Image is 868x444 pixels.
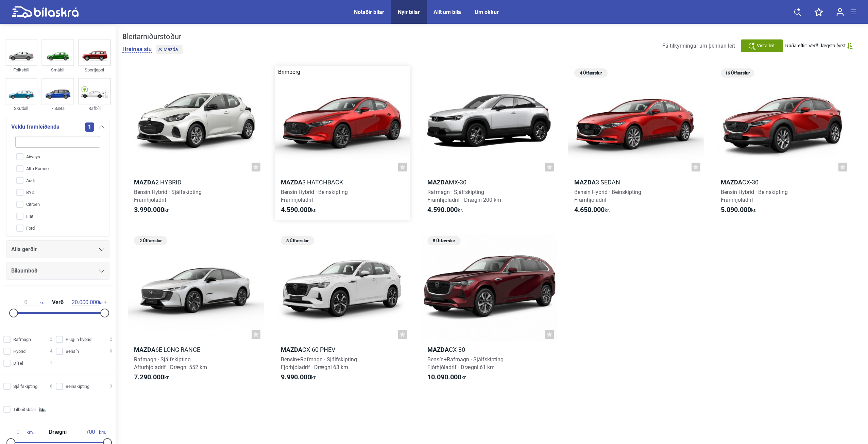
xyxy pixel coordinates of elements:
[156,45,183,54] button: Mazda
[50,360,52,367] span: 1
[12,299,44,306] span: kr.
[281,373,311,381] b: 9.990.000
[724,68,751,78] span: 16 Útfærslur
[50,383,52,390] span: 8
[41,104,74,112] div: 7 Sæta
[354,9,384,15] a: Notaðir bílar
[128,234,264,388] a: 2 ÚtfærslurMazda6e Long rangeRafmagn · SjálfskiptingAfturhjóladrif · Drægni 552 km7.290.000kr.
[275,346,411,353] h2: CX-60 PHEV
[281,373,317,381] span: kr.
[11,266,37,276] span: Bílaumboð
[568,66,704,220] a: 4 ÚtfærslurMazda3 SedanBensín Hybrid · BeinskiptingFramhjóladrif4.650.000kr.
[721,206,756,214] span: kr.
[398,9,420,15] a: Nýir bílar
[281,356,357,371] span: Bensín+Rafmagn · Sjálfskipting Fjórhjóladrif · Drægni 63 km
[85,122,94,132] span: 1
[122,32,127,41] b: 8
[281,179,302,186] b: Mazda
[574,206,610,214] span: kr.
[278,69,300,75] div: Brimborg
[836,8,844,16] img: user-login.svg
[128,346,264,353] h2: 6e Long range
[134,205,164,214] b: 3.990.000
[281,346,302,353] b: Mazda
[11,122,59,132] span: Veldu framleiðenda
[421,178,557,186] h2: MX-30
[50,336,52,343] span: 2
[427,206,463,214] span: kr.
[281,206,317,214] span: kr.
[66,383,89,390] span: Beinskipting
[128,178,264,186] h2: 2 Hybrid
[427,346,449,353] b: Mazda
[134,346,155,353] b: Mazda
[134,179,155,186] b: Mazda
[275,234,411,388] a: 8 ÚtfærslurMazdaCX-60 PHEVBensín+Rafmagn · SjálfskiptingFjórhjóladrif · Drægni 63 km9.990.000kr.
[721,205,751,214] b: 5.090.000
[281,189,348,203] span: Bensín Hybrid · Beinskipting Framhjóladrif
[50,348,52,355] span: 4
[275,178,411,186] h2: 3 Hatchback
[137,236,164,245] span: 2 Útfærslur
[421,234,557,388] a: 5 ÚtfærslurMazdaCX-80Bensín+Rafmagn · SjálfskiptingFjórhjóladrif · Drægni 61 km10.090.000kr.
[66,348,79,355] span: Bensín
[122,46,152,53] button: Hreinsa síu
[72,299,103,306] span: kr.
[13,360,23,367] span: Dísel
[5,66,37,74] div: Fólksbíll
[66,336,91,343] span: Plug-in hybrid
[13,383,37,390] span: Sjálfskipting
[427,373,461,381] b: 10.090.000
[281,205,311,214] b: 4.590.000
[421,66,557,220] a: MazdaMX-30Rafmagn · SjálfskiptingFramhjóladrif · Drægni 200 km4.590.000kr.
[427,356,504,371] span: Bensín+Rafmagn · Sjálfskipting Fjórhjóladrif · Drægni 61 km
[721,179,742,186] b: Mazda
[5,104,37,112] div: Skutbíll
[78,104,111,112] div: Rafbíll
[110,348,112,355] span: 0
[134,373,164,381] b: 7.290.000
[110,383,112,390] span: 3
[578,68,604,78] span: 4 Útfærslur
[427,205,458,214] b: 4.590.000
[41,66,74,74] div: Smábíl
[13,406,36,413] span: Tilboðsbílar
[164,47,178,52] span: Mazda
[10,429,34,435] span: km.
[47,429,68,435] span: Drægni
[574,179,596,186] b: Mazda
[13,336,31,343] span: Rafmagn
[785,43,846,49] span: Raða eftir: Verð, lægsta fyrst
[128,66,264,220] a: Mazda2 HybridBensín Hybrid · SjálfskiptingFramhjóladrif3.990.000kr.
[785,43,853,49] button: Raða eftir: Verð, lægsta fyrst
[715,66,851,220] a: 16 ÚtfærslurMazdaCX-30Bensín Hybrid · BeinskiptingFramhjóladrif5.090.000kr.
[574,205,605,214] b: 4.650.000
[574,189,641,203] span: Bensín Hybrid · Beinskipting Framhjóladrif
[275,66,411,220] a: BrimborgMazda3 HatchbackBensín Hybrid · BeinskiptingFramhjóladrif4.590.000kr.
[431,236,457,245] span: 5 Útfærslur
[284,236,311,245] span: 8 Útfærslur
[134,206,170,214] span: kr.
[13,348,25,355] span: Hybrid
[662,43,735,49] span: Fá tilkynningar um þennan leit
[82,429,106,435] span: km.
[757,42,775,49] span: Vista leit
[715,178,851,186] h2: CX-30
[134,356,207,371] span: Rafmagn · Sjálfskipting Afturhjóladrif · Drægni 552 km
[110,336,112,343] span: 2
[78,66,111,74] div: Sportjeppi
[134,189,202,203] span: Bensín Hybrid · Sjálfskipting Framhjóladrif
[427,373,467,381] span: kr.
[427,189,501,203] span: Rafmagn · Sjálfskipting Framhjóladrif · Drægni 200 km
[568,178,704,186] h2: 3 Sedan
[433,9,461,15] a: Allt um bíla
[721,189,788,203] span: Bensín Hybrid · Beinskipting Framhjóladrif
[11,245,37,254] span: Alla gerðir
[475,9,499,15] a: Um okkur
[50,300,65,305] span: Verð
[421,346,557,353] h2: CX-80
